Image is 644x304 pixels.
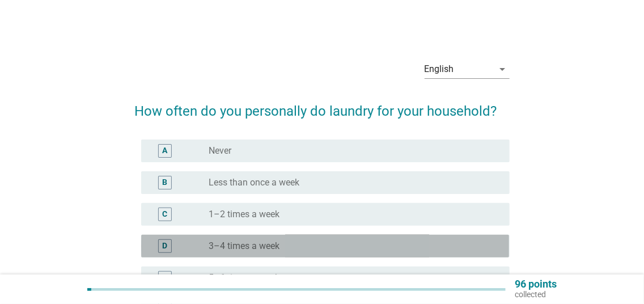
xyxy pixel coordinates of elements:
[134,90,509,121] h2: How often do you personally do laundry for your household?
[163,240,168,252] div: D
[209,145,231,157] label: Never
[163,209,168,221] div: C
[163,272,167,284] div: E
[209,177,299,188] label: Less than once a week
[496,62,510,76] i: arrow_drop_down
[163,145,168,157] div: A
[209,272,279,284] label: 5–6 times a week
[425,64,454,74] div: English
[163,177,168,189] div: B
[209,209,279,220] label: 1–2 times a week
[515,289,557,299] p: collected
[515,279,557,289] p: 96 points
[209,240,279,252] label: 3–4 times a week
